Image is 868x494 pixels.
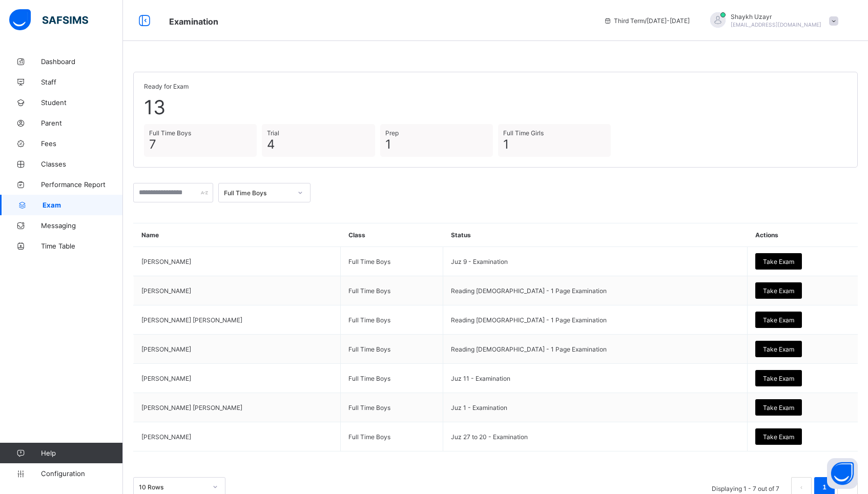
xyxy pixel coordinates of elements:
[748,223,858,247] th: Actions
[443,422,748,451] td: Juz 27 to 20 - Examination
[443,247,748,276] td: Juz 9 - Examination
[763,258,794,265] span: Take Exam
[134,364,341,393] td: [PERSON_NAME]
[41,57,123,66] span: Dashboard
[341,276,443,305] td: Full Time Boys
[604,17,690,25] span: session/term information
[731,22,821,28] span: [EMAIL_ADDRESS][DOMAIN_NAME]
[41,78,123,86] span: Staff
[41,160,123,168] span: Classes
[731,13,821,20] span: Shaykh Uzayr
[341,305,443,335] td: Full Time Boys
[41,180,123,189] span: Performance Report
[9,9,88,31] img: safsims
[443,223,748,247] th: Status
[341,393,443,422] td: Full Time Boys
[267,129,369,137] span: Trial
[144,83,847,90] span: Ready for Exam
[149,129,252,137] span: Full Time Boys
[41,139,123,148] span: Fees
[134,305,341,335] td: [PERSON_NAME] [PERSON_NAME]
[139,483,206,491] div: 10 Rows
[443,305,748,335] td: Reading [DEMOGRAPHIC_DATA] - 1 Page Examination
[385,129,488,137] span: Prep
[41,119,123,127] span: Parent
[41,242,123,250] span: Time Table
[224,189,292,197] div: Full Time Boys
[385,137,488,152] span: 1
[443,364,748,393] td: Juz 11 - Examination
[763,375,794,382] span: Take Exam
[700,12,843,29] div: ShaykhUzayr
[144,95,847,119] span: 13
[149,137,252,152] span: 7
[134,276,341,305] td: [PERSON_NAME]
[43,201,123,209] span: Exam
[443,335,748,364] td: Reading [DEMOGRAPHIC_DATA] - 1 Page Examination
[41,98,123,107] span: Student
[443,276,748,305] td: Reading [DEMOGRAPHIC_DATA] - 1 Page Examination
[267,137,369,152] span: 4
[134,393,341,422] td: [PERSON_NAME] [PERSON_NAME]
[41,449,122,457] span: Help
[341,364,443,393] td: Full Time Boys
[341,335,443,364] td: Full Time Boys
[134,223,341,247] th: Name
[443,393,748,422] td: Juz 1 - Examination
[134,335,341,364] td: [PERSON_NAME]
[763,287,794,295] span: Take Exam
[819,481,829,494] a: 1
[134,247,341,276] td: [PERSON_NAME]
[827,458,858,489] button: Open asap
[503,137,606,152] span: 1
[763,433,794,441] span: Take Exam
[763,345,794,353] span: Take Exam
[134,422,341,451] td: [PERSON_NAME]
[503,129,606,137] span: Full Time Girls
[341,223,443,247] th: Class
[41,469,122,478] span: Configuration
[763,316,794,324] span: Take Exam
[341,247,443,276] td: Full Time Boys
[41,221,123,230] span: Messaging
[341,422,443,451] td: Full Time Boys
[169,16,218,27] span: Examination
[763,404,794,411] span: Take Exam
